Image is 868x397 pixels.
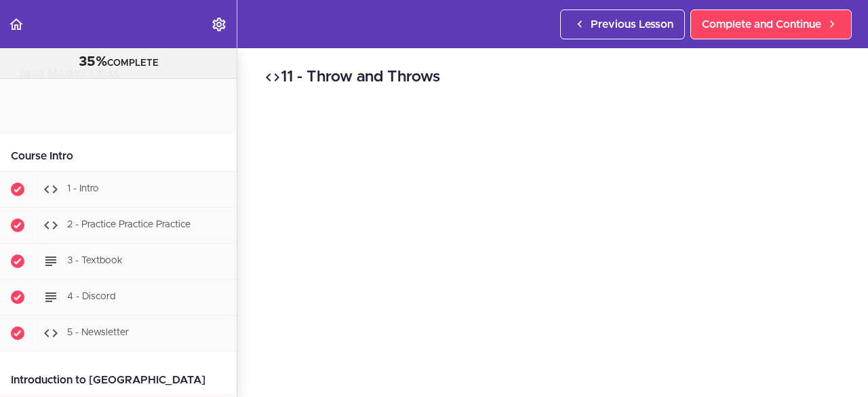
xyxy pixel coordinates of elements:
h2: 11 - Throw and Throws [264,66,841,89]
svg: Back to course curriculum [8,16,24,33]
span: 1 - Intro [67,184,99,193]
span: 5 - Newsletter [67,328,129,337]
svg: Settings Menu [211,16,227,33]
span: 35% [79,55,107,69]
span: 2 - Practice Practice Practice [67,220,191,229]
a: Complete and Continue [690,10,852,39]
span: 3 - Textbook [67,256,123,265]
div: COMPLETE [17,54,220,71]
span: 4 - Discord [67,292,115,301]
span: Previous Lesson [591,16,673,33]
a: Previous Lesson [560,10,685,39]
span: Complete and Continue [702,16,821,33]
